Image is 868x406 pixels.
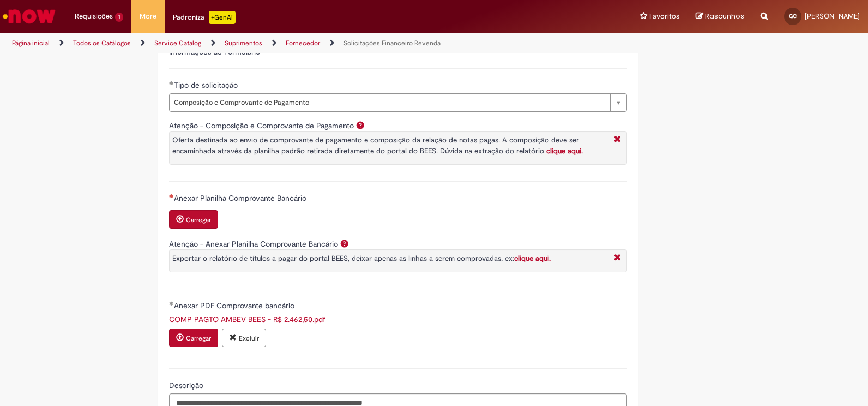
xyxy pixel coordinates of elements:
[172,135,583,156] span: Oferta destinada ao envio de comprovante de pagamento e composição da relação de notas pagas. A c...
[696,11,744,22] a: Rascunhos
[169,314,325,324] a: Download de COMP PAGTO AMBEV BEES - R$ 2.462,50.pdf
[12,39,50,47] a: Página inicial
[75,11,113,22] span: Requisições
[705,11,744,21] span: Rascunhos
[169,121,354,130] label: Atenção - Composição e Comprovante de Pagamento
[222,329,266,347] button: Excluir anexo COMP PAGTO AMBEV BEES - R$ 2.462,50.pdf
[174,301,297,311] span: Anexar PDF Comprovante bancário
[174,193,309,203] span: Anexar Planilha Comprovante Bancário
[186,334,211,343] small: Carregar
[514,254,551,263] a: clique aqui.
[174,94,605,111] span: Composição e Comprovante de Pagamento
[169,380,206,390] span: Descrição
[338,239,351,248] span: Ajuda para Atenção - Anexar Planilha Comprovante Bancário
[169,81,174,85] span: Obrigatório Preenchido
[154,39,201,47] a: Service Catalog
[140,11,156,22] span: More
[225,39,262,47] a: Suprimentos
[8,33,570,53] ul: Trilhas de página
[169,210,218,229] button: Carregar anexo de Anexar Planilha Comprovante Bancário Required
[186,216,211,224] small: Carregar
[169,47,260,57] label: Informações de Formulário
[1,5,57,27] img: ServiceNow
[649,11,679,22] span: Favoritos
[169,301,174,306] span: Obrigatório Preenchido
[73,39,131,47] a: Todos os Catálogos
[789,13,797,20] span: GC
[343,39,441,47] a: Solicitações Financeiro Revenda
[611,253,624,264] i: Fechar More information Por question_atencao_comprovante_bancario
[286,39,320,47] a: Fornecedor
[354,121,367,129] span: Ajuda para Atenção - Composição e Comprovante de Pagamento
[115,13,123,22] span: 1
[174,80,240,90] span: Tipo de solicitação
[169,239,338,249] label: Atenção - Anexar Planilha Comprovante Bancário
[546,146,583,156] a: clique aqui.
[173,11,236,24] div: Padroniza
[239,334,259,343] small: Excluir
[611,134,624,146] i: Fechar More information Por question_atencao
[209,11,236,24] p: +GenAi
[169,329,218,347] button: Carregar anexo de Anexar PDF Comprovante bancário Required
[169,194,174,198] span: Necessários
[805,11,860,21] span: [PERSON_NAME]
[172,254,551,263] span: Exportar o relatório de títulos a pagar do portal BEES, deixar apenas as linhas a serem comprovad...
